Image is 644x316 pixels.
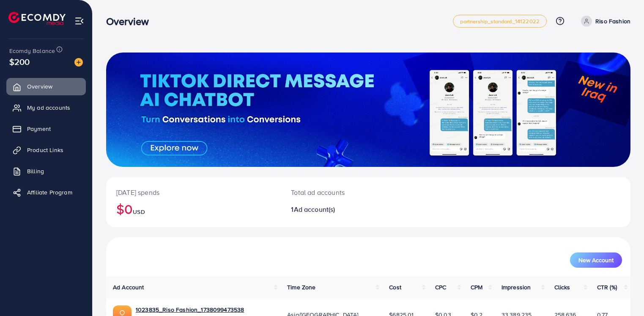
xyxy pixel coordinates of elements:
[113,283,144,291] span: Ad Account
[6,141,86,158] a: Product Links
[597,283,617,291] span: CTR (%)
[6,78,86,95] a: Overview
[501,283,531,291] span: Impression
[6,120,86,137] a: Payment
[291,187,402,197] p: Total ad accounts
[6,99,86,116] a: My ad accounts
[595,16,630,26] p: Riso Fashion
[453,15,547,28] a: partnership_standard_14122022
[74,16,84,26] img: menu
[570,252,622,268] button: New Account
[554,283,570,291] span: Clicks
[9,55,30,68] span: $200
[116,201,271,217] h2: $0
[460,19,540,24] span: partnership_standard_14122022
[578,16,630,27] a: Riso Fashion
[27,125,51,133] span: Payment
[287,283,315,291] span: Time Zone
[291,205,402,213] h2: 1
[27,146,63,154] span: Product Links
[136,305,244,314] a: 1023835_Riso Fashion_1738099473538
[435,283,446,291] span: CPC
[116,187,271,197] p: [DATE] spends
[6,163,86,180] a: Billing
[9,47,55,55] span: Ecomdy Balance
[27,82,52,91] span: Overview
[389,283,401,291] span: Cost
[8,12,66,25] img: logo
[578,257,614,263] span: New Account
[74,58,83,67] img: image
[27,188,72,197] span: Affiliate Program
[27,103,70,112] span: My ad accounts
[27,167,44,175] span: Billing
[471,283,482,291] span: CPM
[106,15,156,28] h3: Overview
[133,208,145,216] span: USD
[294,205,335,214] span: Ad account(s)
[6,184,86,201] a: Affiliate Program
